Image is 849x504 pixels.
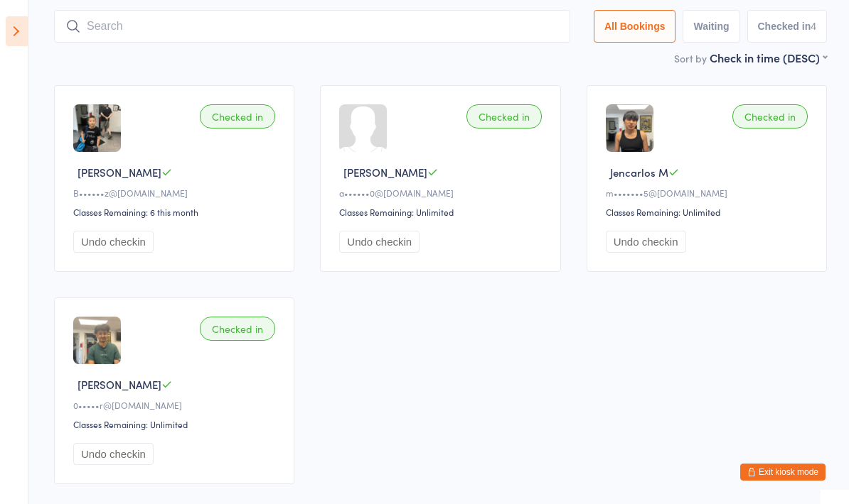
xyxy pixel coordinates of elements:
button: Undo checkin [339,231,420,253]
div: B•••••• [73,187,279,199]
img: image1686088509.png [73,104,121,152]
div: Checked in [732,104,808,128]
button: Exit kiosk mode [740,464,826,481]
div: Check in time (DESC) [710,50,827,65]
span: Jencarlos M [610,165,668,180]
div: 0••••• [73,399,279,411]
span: [PERSON_NAME] [78,377,161,392]
div: Classes Remaining: Unlimited [339,206,545,218]
button: All Bookings [594,10,676,43]
button: Waiting [683,10,739,43]
img: image1745532358.png [73,317,121,364]
div: Classes Remaining: Unlimited [73,418,279,430]
div: m••••••• [606,187,812,199]
div: Checked in [200,317,275,341]
button: Undo checkin [606,231,686,253]
button: Undo checkin [73,443,154,465]
label: Sort by [674,51,707,65]
div: Checked in [466,104,542,128]
div: a•••••• [339,187,545,199]
button: Checked in4 [747,10,828,43]
span: [PERSON_NAME] [78,165,161,180]
div: 4 [811,21,816,32]
div: Classes Remaining: 6 this month [73,206,279,218]
div: Checked in [200,104,275,128]
button: Undo checkin [73,231,154,253]
input: Search [54,10,570,43]
span: [PERSON_NAME] [343,165,427,180]
img: image1745272373.png [606,104,653,152]
div: Classes Remaining: Unlimited [606,206,812,218]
